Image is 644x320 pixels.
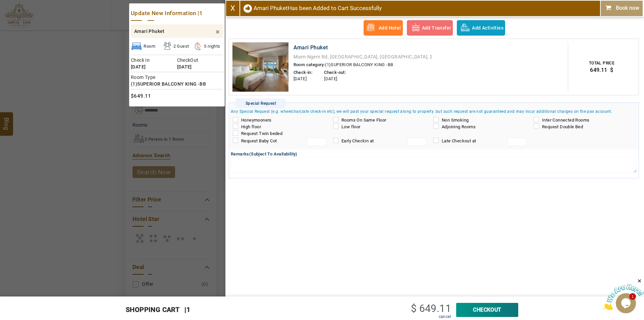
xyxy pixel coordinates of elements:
[590,67,607,73] span: 649.11
[293,44,328,51] span: Amari Phuket
[293,70,313,75] b: Check-in:
[325,62,393,67] span: (1)SUPERIOR BALCONY KING -BB
[341,138,374,143] span: Early Checkin at
[419,303,451,314] span: 649.11
[602,278,644,310] iframe: chat widget
[293,76,307,81] span: [DATE]
[442,138,476,143] span: Late Checkout at
[216,27,220,37] span: ×
[186,306,190,314] span: 1
[610,67,613,73] span: $
[542,124,583,129] span: Request Double Bed
[134,93,151,99] span: 649.11
[131,64,146,70] b: [DATE]
[134,28,165,35] span: Amari Phuket
[235,98,286,108] span: Special Request
[231,109,637,115] div: Any Special Request (e.g. wheelchair,late check-in etc), we will past your special request along ...
[131,57,150,63] span: Check In
[324,76,337,81] span: [DATE]
[199,10,203,16] span: 1
[379,22,401,34] span: Add Hotel
[442,124,476,129] span: Adjoining Rooms
[177,41,189,51] span: Guest
[422,22,451,34] span: Add Transfer
[177,57,199,63] span: CheckOut
[241,131,282,136] span: Request Twin beded
[232,42,288,92] img: 061813a_hb_ro_191.jpg
[126,305,190,315] div: Shopping Cart |
[241,124,261,129] span: High floor
[293,54,433,59] span: Muen-Ngern Rd, [GEOGRAPHIC_DATA], [GEOGRAPHIC_DATA], 2
[570,60,634,66] div: Total Price
[177,64,192,70] b: [DATE]
[230,4,235,12] a: X
[208,41,220,51] span: nights
[254,5,558,11] span: Has been Added to Cart Successfully
[131,81,206,87] b: (1)SUPERIOR BALCONY KING -BB
[293,62,325,67] b: Room category:
[411,303,417,314] span: $
[456,303,518,317] a: CheckOut
[324,70,346,75] b: Check-out:
[131,93,134,99] span: $
[341,118,386,123] span: Rooms On Same Floor
[204,41,206,51] span: 5
[131,9,223,18] a: Update New Information |1
[602,3,641,13] a: Book now
[173,41,176,51] span: 2
[472,22,503,34] span: Add Activities
[241,118,272,123] span: Honeymooners
[341,124,361,129] span: Low floor
[144,41,155,51] span: Room
[254,5,288,11] span: Amari Phuket
[442,118,469,123] span: Non Smoking
[542,118,589,123] span: Inter Connected Rooms
[241,138,277,143] span: Request Baby Cot
[439,314,451,319] a: cancel
[249,151,298,156] span: (Subject To Availability)
[231,151,298,156] span: Remarks
[131,75,156,80] span: Room Type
